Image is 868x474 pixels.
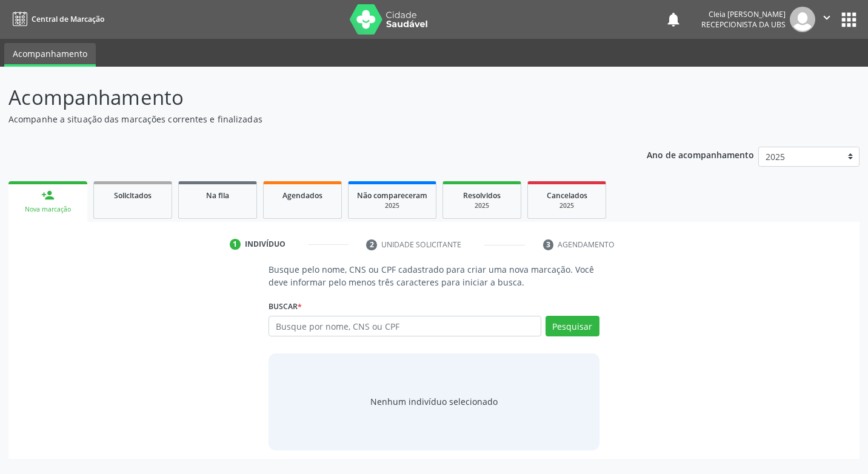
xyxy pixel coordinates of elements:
[17,205,79,214] div: Nova marcação
[269,316,541,336] input: Busque por nome, CNS ou CPF
[546,316,599,336] button: Pesquisar
[282,190,322,201] span: Agendados
[815,7,838,32] button: 
[547,190,587,201] span: Cancelados
[452,201,512,210] div: 2025
[357,201,427,210] div: 2025
[4,43,96,67] a: Acompanhamento
[701,9,786,19] div: Cleia [PERSON_NAME]
[820,11,833,24] i: 
[701,19,786,30] span: Recepcionista da UBS
[8,82,604,113] p: Acompanhamento
[536,201,597,210] div: 2025
[8,9,104,29] a: Central de Marcação
[41,189,55,202] div: person_add
[269,263,599,289] p: Busque pelo nome, CNS ou CPF cadastrado para criar uma nova marcação. Você deve informar pelo men...
[665,11,682,28] button: notifications
[114,190,152,201] span: Solicitados
[206,190,229,201] span: Na fila
[269,297,302,316] label: Buscar
[245,239,285,250] div: Indivíduo
[647,147,754,162] p: Ano de acompanhamento
[790,7,815,32] img: img
[838,9,860,30] button: apps
[370,395,498,408] div: Nenhum indivíduo selecionado
[463,190,501,201] span: Resolvidos
[357,190,427,201] span: Não compareceram
[230,239,241,250] div: 1
[32,14,104,24] span: Central de Marcação
[8,113,604,125] p: Acompanhe a situação das marcações correntes e finalizadas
